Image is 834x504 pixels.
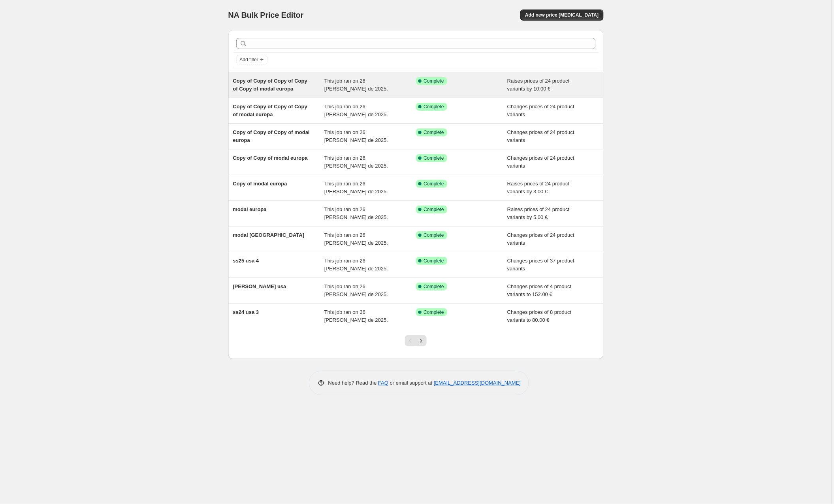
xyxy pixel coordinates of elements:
[233,283,286,289] span: [PERSON_NAME] usa
[424,309,444,315] span: Complete
[507,155,574,169] span: Changes prices of 24 product variants
[324,283,388,297] span: This job ran on 26 [PERSON_NAME] de 2025.
[424,232,444,238] span: Complete
[507,129,574,143] span: Changes prices of 24 product variants
[424,181,444,187] span: Complete
[378,380,388,386] a: FAQ
[424,283,444,290] span: Complete
[507,258,574,272] span: Changes prices of 37 product variants
[233,206,267,212] span: modal europa
[525,12,599,18] span: Add new price [MEDICAL_DATA]
[324,155,388,169] span: This job ran on 26 [PERSON_NAME] de 2025.
[424,78,444,84] span: Complete
[424,104,444,110] span: Complete
[233,181,287,187] span: Copy of modal europa
[388,380,434,386] span: or email support at
[233,258,259,264] span: ss25 usa 4
[507,283,572,297] span: Changes prices of 4 product variants to 152.00 €
[507,309,572,323] span: Changes prices of 8 product variants to 80.00 €
[520,9,603,21] button: Add new price [MEDICAL_DATA]
[507,78,570,92] span: Raises prices of 24 product variants by 10.00 €
[324,104,388,117] span: This job ran on 26 [PERSON_NAME] de 2025.
[324,309,388,323] span: This job ran on 26 [PERSON_NAME] de 2025.
[236,55,268,64] button: Add filter
[507,104,574,117] span: Changes prices of 24 product variants
[324,181,388,194] span: This job ran on 26 [PERSON_NAME] de 2025.
[424,155,444,161] span: Complete
[324,232,388,246] span: This job ran on 26 [PERSON_NAME] de 2025.
[507,181,570,194] span: Raises prices of 24 product variants by 3.00 €
[424,129,444,136] span: Complete
[233,155,308,161] span: Copy of Copy of modal europa
[507,232,574,246] span: Changes prices of 24 product variants
[233,78,307,92] span: Copy of Copy of Copy of Copy of Copy of modal europa
[240,57,258,63] span: Add filter
[328,380,378,386] span: Need help? Read the
[233,129,310,143] span: Copy of Copy of Copy of modal europa
[233,309,259,315] span: ss24 usa 3
[507,206,570,220] span: Raises prices of 24 product variants by 5.00 €
[416,335,427,346] button: Next
[228,11,304,19] span: NA Bulk Price Editor
[424,206,444,213] span: Complete
[405,335,427,346] nav: Pagination
[233,232,305,238] span: modal [GEOGRAPHIC_DATA]
[434,380,521,386] a: [EMAIL_ADDRESS][DOMAIN_NAME]
[324,258,388,272] span: This job ran on 26 [PERSON_NAME] de 2025.
[233,104,307,117] span: Copy of Copy of Copy of Copy of modal europa
[324,129,388,143] span: This job ran on 26 [PERSON_NAME] de 2025.
[424,258,444,264] span: Complete
[324,206,388,220] span: This job ran on 26 [PERSON_NAME] de 2025.
[324,78,388,92] span: This job ran on 26 [PERSON_NAME] de 2025.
